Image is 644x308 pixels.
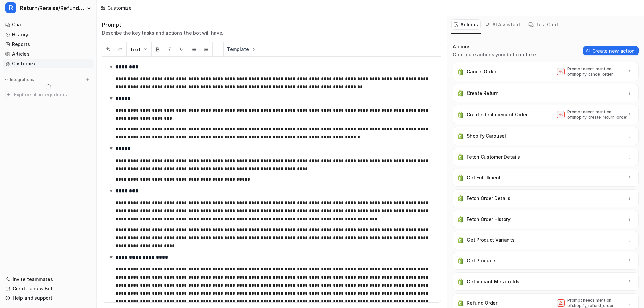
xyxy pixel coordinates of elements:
img: expand-arrow.svg [108,187,114,194]
a: Invite teammates [3,274,94,284]
p: Configure actions your bot can take. [453,51,537,58]
img: Create action [586,48,590,53]
p: Get Fulfillment [467,174,501,181]
a: History [3,30,94,39]
a: Explore all integrations [3,90,94,99]
img: Get Fulfillment icon [457,174,464,181]
img: expand-arrow.svg [108,145,114,152]
img: expand-arrow.svg [108,254,114,260]
p: Get Product Variants [467,237,514,243]
button: Create new action [583,46,639,55]
img: Get Products icon [457,257,464,264]
img: Fetch Order History icon [457,216,464,223]
p: Shopify Carousel [467,133,506,139]
p: Fetch Order History [467,216,511,223]
button: Actions [451,19,481,30]
button: AI Assistant [483,19,523,30]
img: Fetch Order Details icon [457,195,464,202]
a: Create a new Bot [3,284,94,293]
button: ─ [213,42,223,57]
p: Cancel Order [467,68,496,75]
img: Italic [167,47,172,52]
img: menu_add.svg [85,77,90,82]
img: Bold [155,47,160,52]
img: Create Replacement Order icon [457,111,464,118]
a: Customize [3,59,94,68]
button: Ordered List [200,42,212,57]
a: Reports [3,40,94,49]
button: Test Chat [526,19,561,30]
button: Unordered List [188,42,200,57]
button: Underline [176,42,188,57]
button: Integrations [3,76,36,83]
img: expand-arrow.svg [108,95,114,102]
p: Integrations [10,77,34,82]
a: Articles [3,49,94,59]
img: Create Return icon [457,90,464,97]
img: Ordered List [204,47,209,52]
a: Help and support [3,293,94,303]
p: Refund Order [467,300,497,306]
img: Template [251,47,256,52]
p: Actions [453,43,537,50]
p: Prompt needs mention of shopify_cancel_order [567,66,621,77]
p: Describe the key tasks and actions the bot will have. [102,29,223,36]
p: Get Products [467,257,497,264]
button: Undo [102,42,114,57]
img: Redo [118,47,123,52]
p: Create Replacement Order [467,111,527,118]
img: expand menu [4,77,9,82]
p: Prompt needs mention of shopify_create_return_order [567,109,621,120]
a: Chat [3,20,94,29]
img: Fetch Customer Details icon [457,153,464,160]
button: Redo [114,42,126,57]
img: Cancel Order icon [457,68,464,75]
div: Customize [107,4,131,11]
button: Template [224,42,260,56]
span: R [5,2,16,13]
h1: Prompt [102,21,223,28]
img: expand-arrow.svg [108,63,114,70]
p: Create Return [467,90,498,97]
button: Italic [164,42,176,57]
p: Fetch Order Details [467,195,511,202]
img: Underline [179,47,184,52]
img: Unordered List [192,47,197,52]
img: Refund Order icon [457,300,464,306]
img: Undo [106,47,111,52]
span: Explore all integrations [14,89,91,100]
button: Bold [152,42,164,57]
img: Dropdown Down Arrow [143,47,148,52]
p: Get Variant Metafields [467,278,519,285]
p: Fetch Customer Details [467,153,520,160]
img: explore all integrations [5,91,12,98]
button: Text [127,42,151,57]
span: Return/Reraise/Refund Bot [20,3,85,13]
img: Get Variant Metafields icon [457,278,464,285]
img: Get Product Variants icon [457,237,464,243]
img: Shopify Carousel icon [457,133,464,139]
